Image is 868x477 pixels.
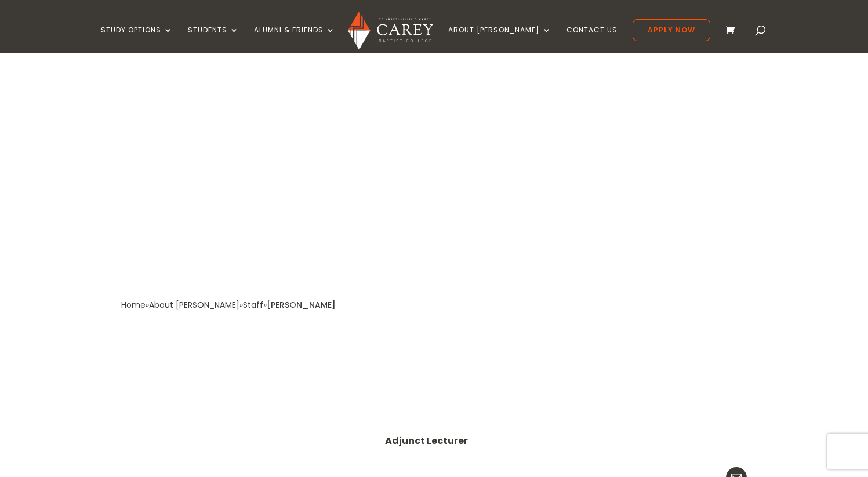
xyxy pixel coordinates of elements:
a: Staff [243,299,263,311]
a: About [PERSON_NAME] [149,299,239,311]
a: Contact Us [566,26,618,53]
a: Students [188,26,239,53]
div: » » » [121,297,267,313]
a: Apply Now [633,19,710,41]
a: Home [121,299,146,311]
a: About [PERSON_NAME] [448,26,551,53]
div: [PERSON_NAME] [267,297,336,313]
strong: Adjunct Lecturer [385,434,468,447]
a: Study Options [101,26,173,53]
a: Alumni & Friends [254,26,335,53]
img: Carey Baptist College [348,11,433,50]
